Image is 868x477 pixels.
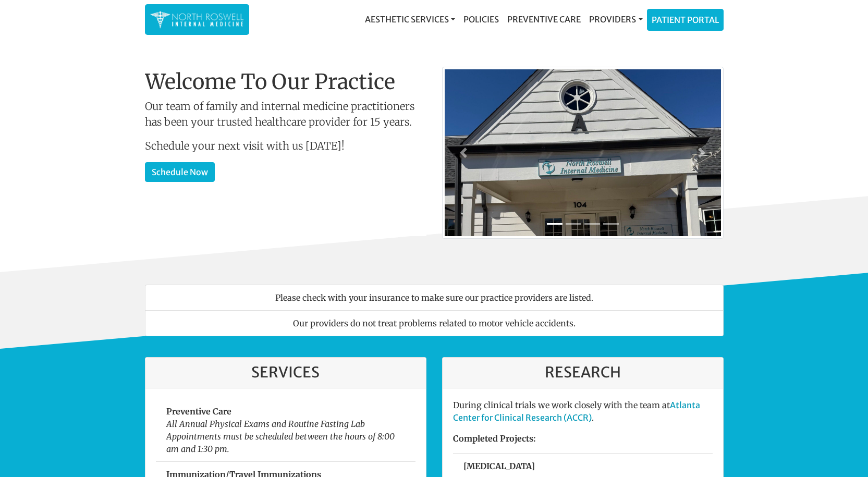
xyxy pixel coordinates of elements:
[503,9,585,30] a: Preventive Care
[361,9,459,30] a: Aesthetic Services
[145,285,724,311] li: Please check with your insurance to make sure our practice providers are listed.
[166,419,395,454] em: All Annual Physical Exams and Routine Fasting Lab Appointments must be scheduled between the hour...
[150,9,244,30] img: North Roswell Internal Medicine
[459,9,503,30] a: Policies
[647,9,723,30] a: Patient Portal
[453,364,713,382] h3: Research
[145,138,426,154] p: Schedule your next visit with us [DATE]!
[145,162,215,182] a: Schedule Now
[166,406,231,417] strong: Preventive Care
[453,433,536,444] strong: Completed Projects:
[453,400,700,423] a: Atlanta Center for Clinical Research (ACCR)
[145,69,426,94] h1: Welcome To Our Practice
[463,461,535,471] strong: [MEDICAL_DATA]
[145,99,426,130] p: Our team of family and internal medicine practitioners has been your trusted healthcare provider ...
[453,399,713,424] p: During clinical trials we work closely with the team at .
[585,9,646,30] a: Providers
[156,364,415,382] h3: Services
[145,310,724,336] li: Our providers do not treat problems related to motor vehicle accidents.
